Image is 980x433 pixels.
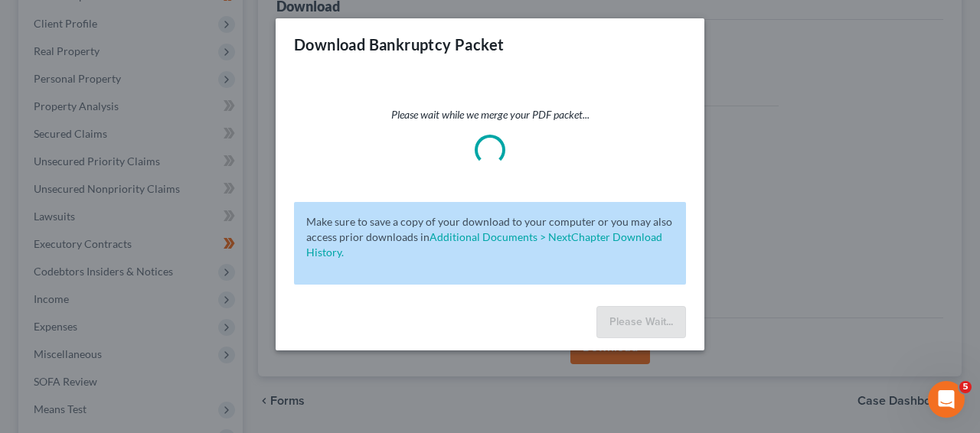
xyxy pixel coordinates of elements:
button: Please Wait... [596,306,686,338]
p: Make sure to save a copy of your download to your computer or you may also access prior downloads in [306,214,674,260]
p: Please wait while we merge your PDF packet... [294,107,686,122]
span: Please Wait... [609,315,673,328]
iframe: Intercom live chat [928,381,965,418]
a: Additional Documents > NextChapter Download History. [306,230,662,259]
h3: Download Bankruptcy Packet [294,34,504,55]
span: 5 [959,381,972,393]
